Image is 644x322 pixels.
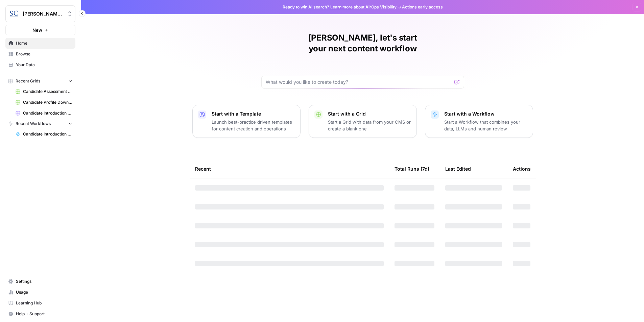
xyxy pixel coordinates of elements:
[444,110,527,117] p: Start with a Workflow
[16,78,40,84] span: Recent Grids
[212,119,295,132] p: Launch best-practice driven templates for content creation and operations
[192,105,301,138] button: Start with a TemplateLaunch best-practice driven templates for content creation and operations
[13,129,75,140] a: Candidate Introduction and Profile
[395,159,429,178] div: Total Runs (7d)
[328,110,411,117] p: Start with a Grid
[16,40,72,46] span: Home
[5,5,75,22] button: Workspace: Stanton Chase Nashville
[212,110,295,117] p: Start with a Template
[16,289,72,295] span: Usage
[16,121,51,127] span: Recent Workflows
[8,8,20,20] img: Stanton Chase Nashville Logo
[5,49,75,59] a: Browse
[328,119,411,132] p: Start a Grid with data from your CMS or create a blank one
[32,27,42,33] span: New
[13,108,75,119] a: Candidate Introduction Download Sheet
[23,10,64,17] span: [PERSON_NAME] [GEOGRAPHIC_DATA]
[16,51,72,57] span: Browse
[5,38,75,49] a: Home
[309,105,417,138] button: Start with a GridStart a Grid with data from your CMS or create a blank one
[23,99,72,105] span: Candidate Profile Download Sheet
[425,105,533,138] button: Start with a WorkflowStart a Workflow that combines your data, LLMs and human review
[513,159,531,178] div: Actions
[13,86,75,97] a: Candidate Assessment Download Sheet
[5,298,75,308] a: Learning Hub
[5,25,75,35] button: New
[402,4,443,10] span: Actions early access
[16,311,72,317] span: Help + Support
[266,79,452,85] input: What would you like to create today?
[330,4,353,9] a: Learn more
[5,276,75,287] a: Settings
[5,76,75,86] button: Recent Grids
[16,278,72,284] span: Settings
[16,300,72,306] span: Learning Hub
[23,131,72,137] span: Candidate Introduction and Profile
[445,159,471,178] div: Last Edited
[5,308,75,319] button: Help + Support
[5,59,75,70] a: Your Data
[23,89,72,95] span: Candidate Assessment Download Sheet
[5,119,75,129] button: Recent Workflows
[444,119,527,132] p: Start a Workflow that combines your data, LLMs and human review
[261,32,464,54] h1: [PERSON_NAME], let's start your next content workflow
[23,110,72,116] span: Candidate Introduction Download Sheet
[195,159,384,178] div: Recent
[283,4,397,10] span: Ready to win AI search? about AirOps Visibility
[5,287,75,298] a: Usage
[16,62,72,68] span: Your Data
[13,97,75,108] a: Candidate Profile Download Sheet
